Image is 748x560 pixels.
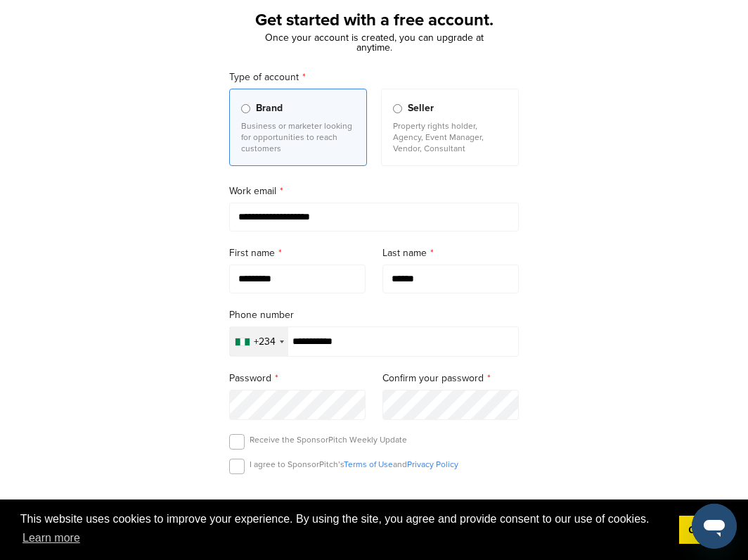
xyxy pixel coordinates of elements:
[241,120,355,154] p: Business or marketer looking for opportunities to reach customers
[229,307,519,323] label: Phone number
[679,516,728,544] a: dismiss cookie message
[692,504,737,549] iframe: Button to launch messaging window
[408,101,434,116] span: Seller
[254,337,276,347] div: +234
[229,371,366,386] label: Password
[241,104,250,113] input: Brand Business or marketer looking for opportunities to reach customers
[256,101,283,116] span: Brand
[230,327,288,356] div: Selected country
[265,32,484,53] span: Once your account is created, you can upgrade at anytime.
[344,459,393,469] a: Terms of Use
[407,459,458,469] a: Privacy Policy
[382,371,519,386] label: Confirm your password
[20,511,668,549] span: This website uses cookies to improve your experience. By using the site, you agree and provide co...
[229,70,519,85] label: Type of account
[20,528,82,549] a: learn more about cookies
[393,104,402,113] input: Seller Property rights holder, Agency, Event Manager, Vendor, Consultant
[250,459,458,470] p: I agree to SponsorPitch’s and
[294,490,454,532] iframe: reCAPTCHA
[393,120,507,154] p: Property rights holder, Agency, Event Manager, Vendor, Consultant
[229,184,519,199] label: Work email
[212,8,536,33] h1: Get started with a free account.
[229,246,366,261] label: First name
[250,434,407,445] p: Receive the SponsorPitch Weekly Update
[382,246,519,261] label: Last name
